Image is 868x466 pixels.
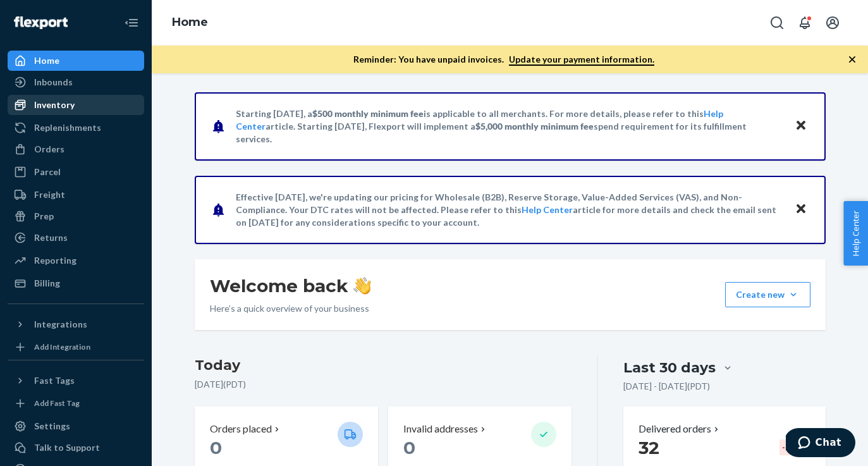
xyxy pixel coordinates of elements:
button: Close [793,200,809,219]
span: $5,000 monthly minimum fee [475,121,594,132]
a: Add Integration [8,340,144,355]
a: Settings [8,416,144,436]
div: -96.1 % [779,439,810,455]
a: Freight [8,185,144,205]
a: Reporting [8,250,144,271]
button: Close [793,117,809,135]
p: Starting [DATE], a is applicable to all merchants. For more details, please refer to this article... [236,107,783,145]
p: Invalid addresses [403,422,478,436]
span: 32 [639,437,659,458]
span: 0 [403,437,415,458]
div: Reporting [34,254,76,267]
div: Settings [34,420,70,432]
button: Delivered orders [639,422,721,436]
div: Freight [34,188,65,201]
div: Replenishments [34,121,101,134]
div: Billing [34,277,60,290]
p: [DATE] ( PDT ) [195,378,572,391]
div: Orders [34,143,64,156]
a: Billing [8,273,144,293]
div: Returns [34,231,68,244]
div: Inventory [34,99,75,111]
a: Add Fast Tag [8,396,144,411]
span: 0 [210,437,222,458]
p: Here’s a quick overview of your business [210,302,371,315]
button: Talk to Support [8,438,144,458]
a: Update your payment information. [509,54,654,66]
ol: breadcrumbs [162,4,218,41]
div: Add Fast Tag [34,398,80,408]
button: Help Center [843,201,868,266]
p: Effective [DATE], we're updating our pricing for Wholesale (B2B), Reserve Storage, Value-Added Se... [236,191,783,229]
button: Open Search Box [764,10,790,35]
button: Fast Tags [8,371,144,391]
a: Returns [8,228,144,248]
a: Inbounds [8,72,144,92]
button: Close Navigation [119,10,144,35]
div: Last 30 days [623,358,716,377]
a: Replenishments [8,118,144,138]
div: Parcel [34,166,61,178]
h1: Welcome back [210,274,371,297]
p: [DATE] - [DATE] ( PDT ) [623,380,710,393]
div: Fast Tags [34,374,75,387]
div: Prep [34,210,54,223]
p: Reminder: You have unpaid invoices. [353,53,654,66]
a: Home [8,51,144,71]
p: Orders placed [210,422,272,436]
a: Home [172,15,208,29]
a: Prep [8,206,144,226]
a: Parcel [8,162,144,182]
span: $500 monthly minimum fee [312,108,424,119]
a: Orders [8,139,144,159]
button: Integrations [8,314,144,334]
button: Create new [725,282,810,307]
div: Talk to Support [34,441,100,454]
button: Open account menu [820,10,845,35]
img: hand-wave emoji [353,277,371,295]
h3: Today [195,355,572,376]
iframe: Opens a widget where you can chat to one of our agents [786,428,855,460]
div: Inbounds [34,76,73,89]
a: Inventory [8,95,144,115]
img: Flexport logo [14,16,68,29]
div: Home [34,54,59,67]
a: Help Center [522,204,573,215]
button: Open notifications [792,10,817,35]
div: Add Integration [34,341,90,352]
div: Integrations [34,318,87,331]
